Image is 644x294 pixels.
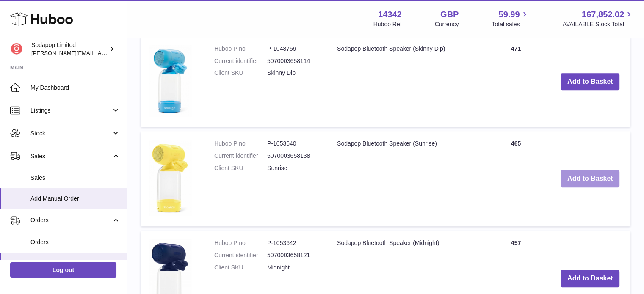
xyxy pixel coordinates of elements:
td: Sodapop Bluetooth Speaker (Sunrise) [329,131,482,226]
strong: 14342 [378,9,402,20]
img: david@sodapop-audio.co.uk [10,43,23,55]
div: Huboo Ref [373,20,402,28]
img: Sodapop Bluetooth Speaker (Skinny Dip) [149,45,191,117]
dt: Huboo P no [214,45,267,53]
strong: GBP [440,9,459,20]
dd: 5070003658121 [267,251,320,259]
dt: Client SKU [214,164,267,172]
td: 465 [482,131,550,226]
dd: P-1048759 [267,45,320,53]
span: Listings [30,107,111,115]
span: Orders [30,238,120,246]
dt: Current identifier [214,152,267,160]
dt: Client SKU [214,69,267,77]
span: [PERSON_NAME][EMAIL_ADDRESS][DOMAIN_NAME] [31,49,170,56]
dd: Skinny Dip [267,69,320,77]
span: Sales [30,152,111,160]
dt: Current identifier [214,251,267,259]
div: Sodapop Limited [31,41,108,57]
button: Add to Basket [561,73,620,91]
a: 59.99 Total sales [492,9,529,28]
dd: 5070003658114 [267,57,320,65]
dt: Huboo P no [214,140,267,148]
dd: P-1053642 [267,239,320,247]
td: 471 [482,36,550,127]
span: My Dashboard [30,84,120,92]
button: Add to Basket [561,170,620,187]
span: 167,852.02 [582,9,624,20]
span: 59.99 [498,9,520,20]
img: Sodapop Bluetooth Speaker (Sunrise) [149,140,191,216]
span: Sales [30,174,120,182]
span: Stock [30,129,111,137]
dd: P-1053640 [267,140,320,148]
dt: Huboo P no [214,239,267,247]
dd: Sunrise [267,164,320,172]
span: AVAILABLE Stock Total [562,20,634,28]
span: Add Manual Order [30,195,120,203]
a: 167,852.02 AVAILABLE Stock Total [562,9,634,28]
span: Add Manual Order [30,259,120,267]
dt: Client SKU [214,264,267,272]
dd: Midnight [267,264,320,272]
td: Sodapop Bluetooth Speaker (Skinny Dip) [329,36,482,127]
a: Log out [10,262,116,278]
span: Orders [30,216,111,224]
dd: 5070003658138 [267,152,320,160]
span: Total sales [492,20,529,28]
dt: Current identifier [214,57,267,65]
div: Currency [435,20,459,28]
button: Add to Basket [561,270,620,287]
